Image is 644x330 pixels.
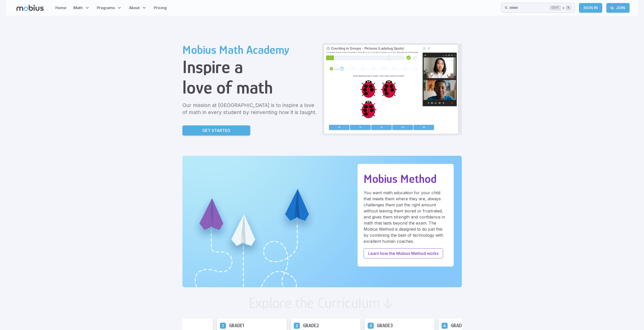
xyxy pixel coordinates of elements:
a: Join [606,3,630,13]
a: Pricing [152,2,168,14]
p: Learn how the Mobius Method works [368,250,439,256]
h2: Explore the Curriculum [249,295,380,311]
h1: love of math [182,77,318,98]
kbd: Ctrl [550,5,561,10]
a: Get Started [182,125,250,136]
p: You want math education for your child that meets them where they are, always challenges them jus... [364,190,448,244]
a: Grade 4 [442,323,448,329]
a: Learn how the Mobius Method works [364,248,443,258]
a: Grade 1 [220,323,226,329]
kbd: k [566,5,571,10]
a: Sign In [579,3,602,13]
a: Grade 3 [368,323,374,329]
p: Get Started [202,127,230,134]
h5: Grade 4 [451,322,467,329]
span: Programs [97,5,115,11]
h5: Grade 3 [377,322,393,329]
p: Our mission at [GEOGRAPHIC_DATA] is to inspire a love of math in every student by reinventing how... [182,102,318,116]
a: Grade 2 [294,323,300,329]
img: Grade 2 Class [324,45,458,134]
h5: Grade 1 [229,322,244,329]
span: Math [73,5,83,11]
h1: Inspire a [182,57,318,77]
h2: Mobius Method [364,172,448,186]
span: About [129,5,140,11]
h5: Grade 2 [303,322,319,329]
img: Unique Paths [182,156,462,287]
div: + [550,5,571,11]
a: Home [54,2,68,14]
h2: Mobius Math Academy [182,43,318,57]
